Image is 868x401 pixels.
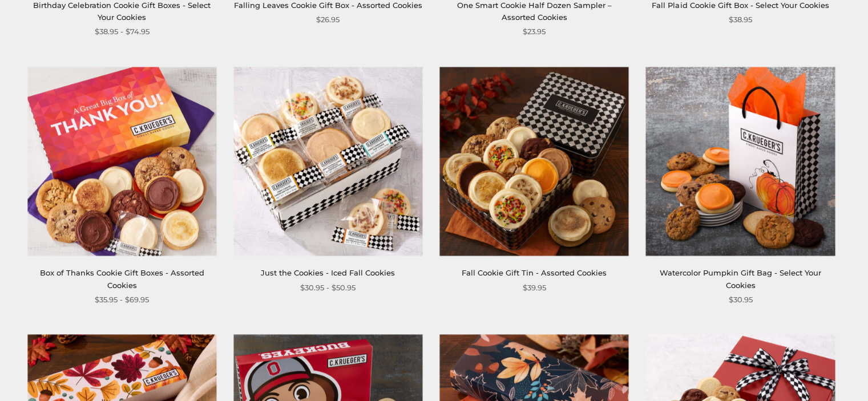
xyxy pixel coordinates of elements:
span: $30.95 - $50.95 [300,282,356,294]
span: $23.95 [523,26,546,38]
img: Box of Thanks Cookie Gift Boxes - Assorted Cookies [27,67,216,256]
img: Watercolor Pumpkin Gift Bag - Select Your Cookies [646,67,835,256]
span: $38.95 [729,14,752,26]
img: Just the Cookies - Iced Fall Cookies [233,67,422,256]
span: $30.95 [728,294,752,306]
span: $39.95 [523,282,546,294]
a: Falling Leaves Cookie Gift Box - Assorted Cookies [234,1,422,10]
a: Box of Thanks Cookie Gift Boxes - Assorted Cookies [40,268,204,289]
span: $38.95 - $74.95 [95,26,150,38]
a: Birthday Celebration Cookie Gift Boxes - Select Your Cookies [33,1,211,22]
img: Fall Cookie Gift Tin - Assorted Cookies [439,67,628,256]
a: Fall Plaid Cookie Gift Box - Select Your Cookies [652,1,829,10]
span: $35.95 - $69.95 [95,294,149,306]
a: Fall Cookie Gift Tin - Assorted Cookies [462,268,607,277]
span: $26.95 [316,14,340,26]
iframe: Sign Up via Text for Offers [9,358,118,392]
a: Fall Cookie Gift Tin - Assorted Cookies [440,67,629,256]
a: Watercolor Pumpkin Gift Bag - Select Your Cookies [660,268,821,289]
a: One Smart Cookie Half Dozen Sampler – Assorted Cookies [457,1,612,22]
a: Just the Cookies - Iced Fall Cookies [261,268,395,277]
